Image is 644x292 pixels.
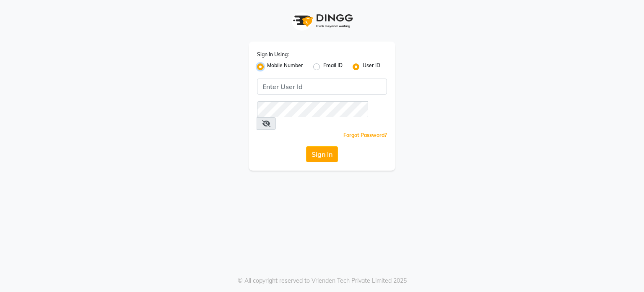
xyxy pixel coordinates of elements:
img: logo1.svg [288,8,356,33]
input: Username [257,101,368,117]
label: User ID [363,62,380,72]
label: Email ID [323,62,343,72]
label: Sign In Using: [257,51,289,58]
input: Username [257,79,387,95]
button: Sign In [306,146,338,162]
label: Mobile Number [267,62,303,72]
a: Forgot Password? [343,132,387,138]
